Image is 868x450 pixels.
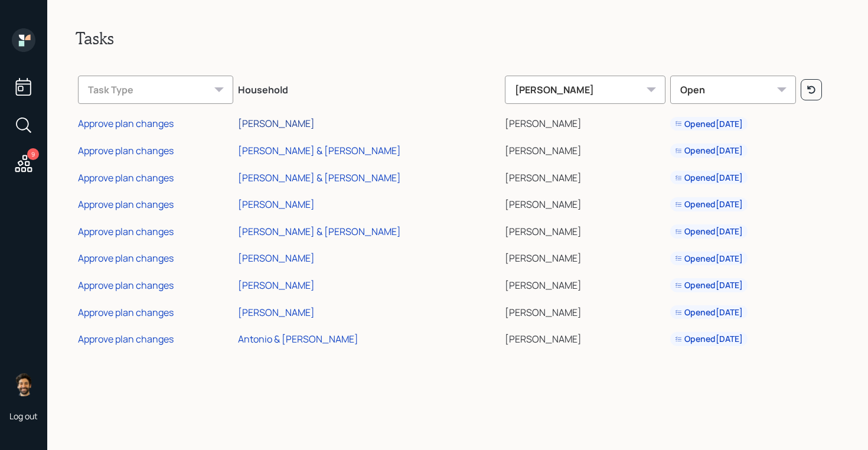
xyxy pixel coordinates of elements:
[675,333,743,345] div: Opened [DATE]
[78,76,233,104] div: Task Type
[78,144,174,157] div: Approve plan changes
[502,109,668,136] td: [PERSON_NAME]
[675,306,743,318] div: Opened [DATE]
[502,324,668,351] td: [PERSON_NAME]
[27,148,39,160] div: 9
[502,216,668,243] td: [PERSON_NAME]
[238,144,401,157] div: [PERSON_NAME] & [PERSON_NAME]
[78,252,174,265] div: Approve plan changes
[238,332,358,345] div: Antonio & [PERSON_NAME]
[675,226,743,237] div: Opened [DATE]
[78,279,174,292] div: Approve plan changes
[238,198,315,211] div: [PERSON_NAME]
[675,145,743,156] div: Opened [DATE]
[238,279,315,292] div: [PERSON_NAME]
[236,67,502,109] th: Household
[502,162,668,190] td: [PERSON_NAME]
[675,253,743,265] div: Opened [DATE]
[505,76,665,104] div: [PERSON_NAME]
[502,297,668,324] td: [PERSON_NAME]
[502,243,668,270] td: [PERSON_NAME]
[78,198,174,211] div: Approve plan changes
[675,172,743,184] div: Opened [DATE]
[9,410,38,422] div: Log out
[502,270,668,297] td: [PERSON_NAME]
[78,306,174,319] div: Approve plan changes
[502,189,668,216] td: [PERSON_NAME]
[238,306,315,319] div: [PERSON_NAME]
[12,373,35,396] img: eric-schwartz-headshot.png
[78,171,174,184] div: Approve plan changes
[78,117,174,130] div: Approve plan changes
[675,118,743,130] div: Opened [DATE]
[670,76,796,104] div: Open
[76,28,840,48] h2: Tasks
[238,117,315,130] div: [PERSON_NAME]
[238,252,315,265] div: [PERSON_NAME]
[78,225,174,238] div: Approve plan changes
[78,332,174,345] div: Approve plan changes
[502,135,668,162] td: [PERSON_NAME]
[675,198,743,210] div: Opened [DATE]
[238,171,401,184] div: [PERSON_NAME] & [PERSON_NAME]
[238,225,401,238] div: [PERSON_NAME] & [PERSON_NAME]
[675,279,743,291] div: Opened [DATE]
